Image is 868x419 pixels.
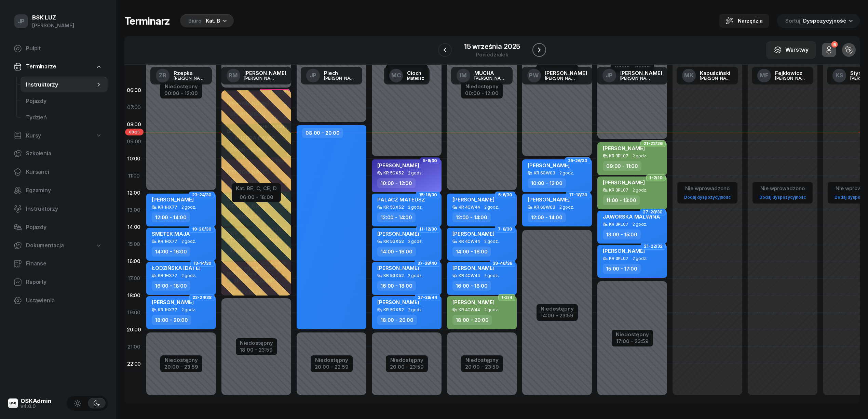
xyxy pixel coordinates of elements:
span: 2 godz. [408,171,423,175]
div: KR 1HX77 [158,273,177,278]
a: PW[PERSON_NAME][PERSON_NAME] [522,67,593,84]
span: 2 godz. [484,273,499,278]
div: Fejklowicz [775,70,808,76]
div: [PERSON_NAME] [244,70,286,76]
span: JAWORSKA MALWINA [603,213,660,220]
span: 2 godz. [181,307,196,312]
span: [PERSON_NAME] [528,162,570,169]
div: Niedostępny [465,357,499,363]
span: 5-6/30 [423,160,437,161]
button: Sortuj Dyspozycyjność [777,14,860,28]
span: 2 godz. [633,188,647,193]
span: 2 godz. [559,171,574,175]
div: 11:00 - 13:00 [603,195,640,205]
button: BiuroKat. B [178,14,234,28]
span: [PERSON_NAME] [603,248,645,254]
span: Sortuj [785,16,802,25]
a: Terminarze [8,59,108,75]
a: Raporty [8,274,108,290]
span: 37-38/40 [418,263,437,264]
div: 20:00 - 23:59 [390,363,424,370]
div: KR 4CW44 [459,273,480,278]
div: [PERSON_NAME] [244,76,277,80]
div: KR 5GX52 [383,307,404,312]
div: 20:00 - 23:59 [315,363,349,370]
div: 16:00 [124,253,144,270]
span: [PERSON_NAME] [377,299,419,305]
span: ZR [159,73,166,78]
span: 2 godz. [408,273,423,278]
span: KS [836,73,843,78]
div: 18:00 - 20:00 [452,315,492,325]
div: Niedostępny [164,357,198,363]
span: 2 godz. [181,273,196,278]
div: 00:00 - 12:00 [164,89,198,96]
span: 2 godz. [181,205,196,210]
div: 07:00 [124,99,144,116]
div: v4.0.0 [21,404,52,409]
div: Kapuściński [700,70,733,76]
div: 11:00 [124,167,144,184]
div: 15 września 2025 [464,43,520,50]
span: 1-2/10 [649,177,663,179]
span: [PERSON_NAME] [377,231,419,237]
span: Tydzień [26,113,102,122]
div: [PERSON_NAME] [474,76,507,80]
div: Cioch [407,70,424,76]
div: 06:00 - 18:00 [236,193,277,200]
div: 08:00 - 20:00 [302,128,343,138]
span: 2 godz. [633,222,647,227]
div: 14:00 - 16:00 [377,247,416,257]
div: KR 5GX52 [383,273,404,278]
span: IM [460,73,467,78]
span: 39-40/38 [493,263,512,264]
div: 13:00 [124,201,144,219]
div: Kat. B [206,17,220,25]
span: 2 godz. [633,154,647,158]
div: KR 1HX77 [158,307,177,312]
span: 2 godz. [484,205,499,210]
a: IMMUCHA[PERSON_NAME] [451,67,513,84]
span: [PERSON_NAME] [452,196,494,203]
span: 17-18/30 [569,194,587,196]
div: 12:00 - 14:00 [528,212,566,222]
div: Piech [324,70,357,76]
div: Rzepka [174,70,206,76]
div: KR 5GX52 [383,239,404,244]
span: JP [606,73,613,78]
div: [PERSON_NAME] [620,76,653,80]
span: [PERSON_NAME] [152,299,194,305]
span: MC [391,73,401,78]
a: Pulpit [8,40,108,57]
div: KR 1HX77 [158,239,177,244]
a: MKKapuściński[PERSON_NAME] [677,67,738,84]
div: 10:00 - 12:00 [377,178,416,188]
span: PALACZ MATEUSZ [377,196,425,203]
div: 14:00 - 23:59 [541,311,574,318]
span: [PERSON_NAME] [377,162,419,169]
div: 18:00 - 20:00 [152,315,191,325]
button: Niedostępny17:00 - 23:59 [616,330,649,345]
div: KR 3PL07 [609,188,628,192]
span: 2 godz. [484,239,499,244]
div: 09:00 - 11:00 [603,161,641,171]
a: Dodaj dyspozycyjność [681,193,733,201]
button: Warstwy [766,41,816,59]
div: 17:00 - 23:59 [616,337,649,344]
span: Kursy [26,131,41,140]
span: 2 godz. [408,239,423,244]
div: Niedostępny [164,84,198,89]
div: KR 3PL07 [609,256,628,261]
span: Narzędzia [738,17,763,25]
div: Niedostępny [541,306,574,311]
div: KR 3PL07 [609,222,628,226]
span: 21-22/32 [644,246,663,247]
span: Pulpit [26,44,102,53]
span: 2 godz. [484,307,499,312]
span: JP [310,73,317,78]
span: 13-14/30 [193,263,212,264]
span: [PERSON_NAME] [603,145,645,152]
div: KR 4CW44 [459,205,480,209]
div: 13:00 - 15:00 [603,230,641,239]
div: 06:00 [124,82,144,99]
